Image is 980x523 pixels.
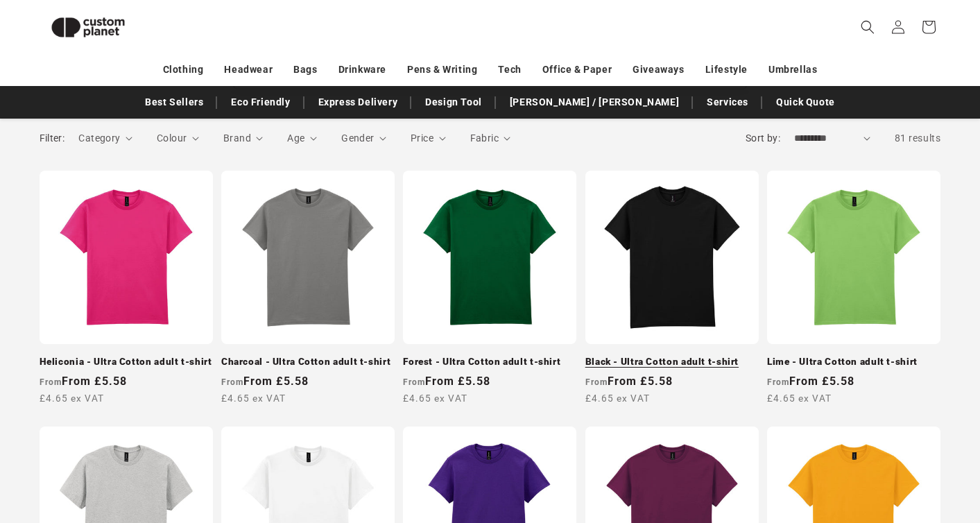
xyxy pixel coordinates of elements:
a: [PERSON_NAME] / [PERSON_NAME] [503,90,686,114]
summary: Fabric (0 selected) [470,131,511,146]
span: Brand [223,132,251,144]
img: Custom Planet [40,6,137,49]
a: Lime - Ultra Cotton adult t-shirt [767,356,940,368]
iframe: Chat Widget [742,373,980,523]
label: Sort by: [746,132,780,144]
a: Forest - Ultra Cotton adult t-shirt [403,356,576,368]
a: Design Tool [418,90,489,114]
h2: Filter: [40,131,65,146]
span: Gender [341,132,374,144]
summary: Age (0 selected) [287,131,317,146]
a: Lifestyle [705,58,748,82]
a: Giveaways [633,58,684,82]
span: 81 results [895,132,941,144]
span: Price [411,132,433,144]
a: Eco Friendly [224,90,297,114]
a: Bags [293,58,317,82]
a: Black - Ultra Cotton adult t-shirt [585,356,759,368]
a: Best Sellers [138,90,210,114]
a: Drinkware [338,58,386,82]
a: Express Delivery [311,90,405,114]
summary: Search [852,12,883,42]
a: Tech [498,58,521,82]
summary: Brand (0 selected) [223,131,264,146]
span: Fabric [470,132,499,144]
summary: Category (0 selected) [78,131,132,146]
a: Umbrellas [768,58,817,82]
a: Charcoal - Ultra Cotton adult t-shirt [221,356,395,368]
a: Heliconia - Ultra Cotton adult t-shirt [40,356,213,368]
summary: Price [411,131,446,146]
a: Pens & Writing [407,58,477,82]
a: Clothing [163,58,204,82]
span: Colour [157,132,187,144]
a: Headwear [224,58,273,82]
summary: Colour (0 selected) [157,131,199,146]
a: Quick Quote [769,90,842,114]
span: Age [287,132,304,144]
a: Office & Paper [542,58,612,82]
span: Category [78,132,120,144]
summary: Gender (0 selected) [341,131,386,146]
a: Services [700,90,755,114]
